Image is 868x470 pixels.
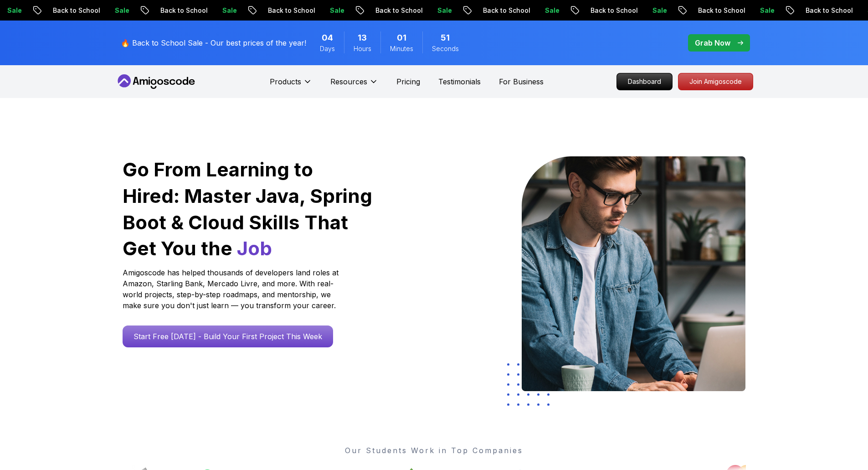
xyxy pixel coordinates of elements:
p: Amigoscode has helped thousands of developers land roles at Amazon, Starling Bank, Mercado Livre,... [123,267,341,311]
span: Days [320,44,335,53]
p: Sale [747,6,776,15]
p: Products [270,76,301,87]
span: 1 Minutes [397,31,406,44]
p: Dashboard [617,73,672,90]
p: Join Amigoscode [678,73,753,90]
a: Start Free [DATE] - Build Your First Project This Week [123,325,333,347]
p: Sale [317,6,346,15]
p: Grab Now [695,37,730,48]
span: Seconds [432,44,459,53]
h1: Go From Learning to Hired: Master Java, Spring Boot & Cloud Skills That Get You the [123,156,374,262]
a: Dashboard [616,73,673,90]
span: 13 Hours [358,31,367,44]
p: Sale [209,6,238,15]
p: Resources [330,76,367,87]
p: Back to School [470,6,532,15]
img: hero [522,156,745,391]
button: Resources [330,76,378,94]
p: Back to School [577,6,639,15]
span: Minutes [390,44,413,53]
a: Testimonials [438,76,481,87]
p: Sale [532,6,561,15]
p: Sale [424,6,453,15]
p: Back to School [792,6,854,15]
p: 🔥 Back to School Sale - Our best prices of the year! [121,37,306,48]
span: 4 Days [322,31,333,44]
a: For Business [499,76,544,87]
a: Pricing [396,76,420,87]
p: Back to School [685,6,747,15]
p: Sale [639,6,668,15]
p: Sale [102,6,131,15]
a: Join Amigoscode [678,73,753,90]
span: Job [237,237,272,260]
p: Back to School [255,6,317,15]
button: Products [270,76,312,94]
span: 51 Seconds [441,31,450,44]
p: Back to School [40,6,102,15]
p: Our Students Work in Top Companies [123,445,746,456]
span: Hours [354,44,371,53]
p: Back to School [147,6,209,15]
p: Back to School [362,6,424,15]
